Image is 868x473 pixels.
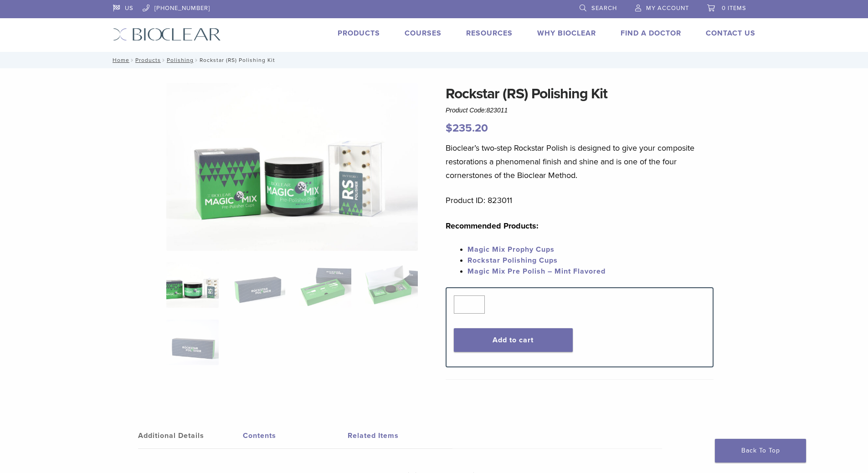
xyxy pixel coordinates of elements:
[338,29,380,38] a: Products
[446,122,452,135] span: $
[161,58,167,62] span: /
[243,423,348,448] a: Contents
[706,29,755,38] a: Contact Us
[487,107,508,114] span: 823011
[113,28,221,41] img: Bioclear
[110,57,129,63] a: Home
[446,83,714,105] h1: Rockstar (RS) Polishing Kit
[446,221,539,231] strong: Recommended Products:
[715,439,806,463] a: Back To Top
[591,5,617,12] span: Search
[466,29,513,38] a: Resources
[446,141,714,182] p: Bioclear’s two-step Rockstar Polish is designed to give your composite restorations a phenomenal ...
[348,423,452,448] a: Related Items
[166,83,418,251] img: DSC_6582 copy
[166,262,219,308] img: DSC_6582-copy-324x324.jpg
[722,5,746,12] span: 0 items
[467,245,555,254] a: Magic Mix Prophy Cups
[646,5,689,12] span: My Account
[467,267,606,276] a: Magic Mix Pre Polish – Mint Flavored
[166,320,219,365] img: Rockstar (RS) Polishing Kit - Image 5
[405,29,442,38] a: Courses
[454,328,573,352] button: Add to cart
[467,256,558,265] a: Rockstar Polishing Cups
[138,423,243,448] a: Additional Details
[135,57,161,63] a: Products
[537,29,596,38] a: Why Bioclear
[446,122,488,135] bdi: 235.20
[299,262,351,308] img: Rockstar (RS) Polishing Kit - Image 3
[129,58,135,62] span: /
[106,52,762,68] nav: Rockstar (RS) Polishing Kit
[194,58,200,62] span: /
[232,262,285,308] img: Rockstar (RS) Polishing Kit - Image 2
[365,262,417,308] img: Rockstar (RS) Polishing Kit - Image 4
[621,29,681,38] a: Find A Doctor
[446,107,508,114] span: Product Code:
[167,57,194,63] a: Polishing
[446,193,714,207] p: Product ID: 823011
